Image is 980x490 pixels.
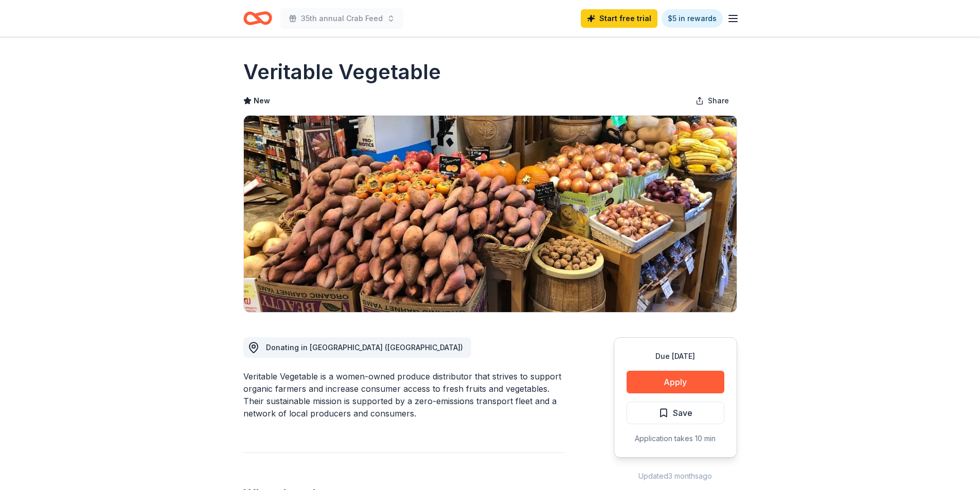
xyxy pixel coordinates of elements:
div: Application takes 10 min [627,432,724,445]
div: Due [DATE] [627,350,724,362]
button: Share [687,90,737,111]
span: Donating in [GEOGRAPHIC_DATA] ([GEOGRAPHIC_DATA]) [266,343,463,352]
div: Veritable Vegetable is a women-owned produce distributor that strives to support organic farmers ... [243,370,564,420]
button: 35th annual Crab Feed [280,8,403,29]
span: Share [708,95,729,107]
span: Save [673,406,692,420]
img: Image for Veritable Vegetable [244,116,737,312]
a: $5 in rewards [662,9,723,28]
h1: Veritable Vegetable [243,58,441,86]
a: Start free trial [581,9,657,28]
a: Home [243,6,272,30]
span: New [254,95,270,107]
span: 35th annual Crab Feed [301,12,383,25]
div: Updated 3 months ago [614,470,737,482]
button: Save [627,402,724,424]
button: Apply [627,371,724,393]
